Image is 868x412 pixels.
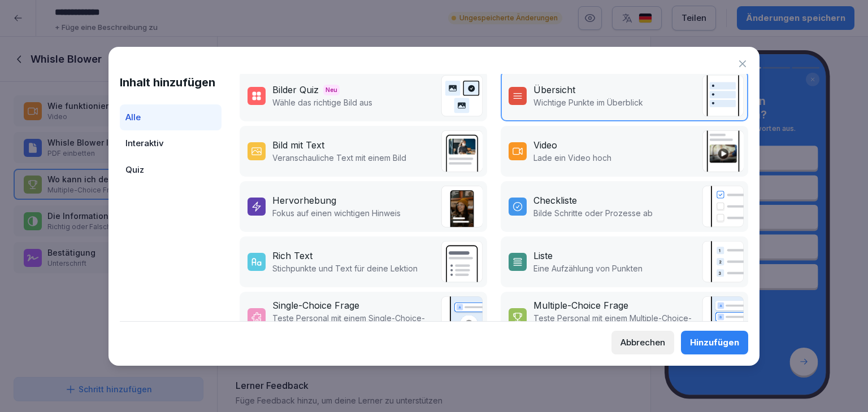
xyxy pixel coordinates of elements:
img: list.svg [702,241,744,283]
div: Hinzufügen [690,336,739,349]
div: Bild mit Text [272,138,324,152]
button: Abbrechen [611,331,674,354]
div: Übersicht [533,83,575,97]
div: Single-Choice Frage [272,299,359,312]
img: quiz.svg [702,296,744,338]
p: Wichtige Punkte im Überblick [533,97,643,108]
img: single_choice_quiz.svg [441,296,483,338]
p: Lade ein Video hoch [533,152,611,164]
div: Hervorhebung [272,194,336,207]
div: Quiz [120,157,222,183]
img: checklist.svg [702,186,744,227]
p: Bilde Schritte oder Prozesse ab [533,207,653,219]
img: overview.svg [702,75,744,117]
div: Rich Text [272,249,313,262]
p: Teste Personal mit einem Single-Choice-Quiz [272,312,435,336]
p: Eine Aufzählung von Punkten [533,262,643,274]
p: Wähle das richtige Bild aus [272,97,372,108]
p: Stichpunkte und Text für deine Lektion [272,262,418,274]
img: video.png [702,130,744,172]
p: Teste Personal mit einem Multiple-Choice-Quiz [533,312,696,336]
img: richtext.svg [441,241,483,283]
div: Alle [120,104,222,131]
div: Bilder Quiz [272,83,319,97]
img: image_quiz.svg [441,75,483,117]
div: Video [533,138,557,152]
p: Veranschauliche Text mit einem Bild [272,152,406,164]
div: Multiple-Choice Frage [533,299,628,312]
span: Neu [323,85,340,95]
img: callout.png [441,186,483,227]
div: Liste [533,249,553,262]
button: Hinzufügen [681,331,748,354]
img: text_image.png [441,130,483,172]
div: Checkliste [533,194,577,207]
div: Abbrechen [620,336,665,349]
p: Fokus auf einen wichtigen Hinweis [272,207,401,219]
h1: Inhalt hinzufügen [120,74,222,91]
div: Interaktiv [120,130,222,157]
